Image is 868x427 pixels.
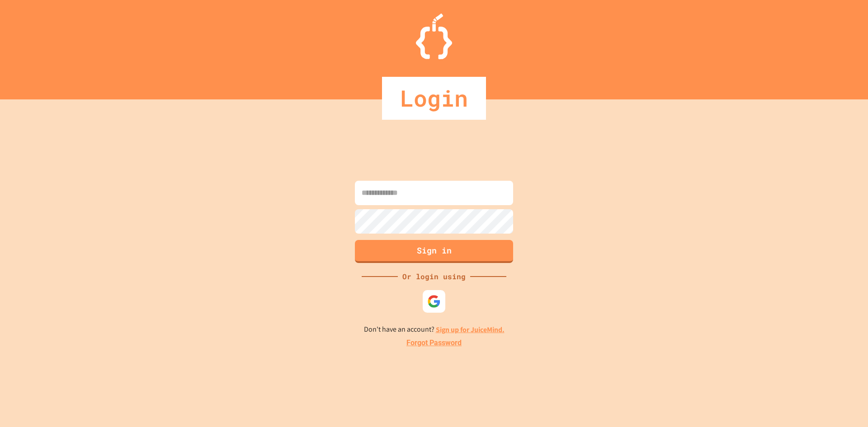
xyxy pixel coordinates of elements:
[355,240,513,263] button: Sign in
[436,325,505,334] a: Sign up for JuiceMind.
[382,77,486,120] div: Login
[406,338,462,348] a: Forgot Password
[416,14,452,59] img: Logo.svg
[427,295,441,308] img: google-icon.svg
[398,271,470,282] div: Or login using
[364,324,505,335] p: Don't have an account?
